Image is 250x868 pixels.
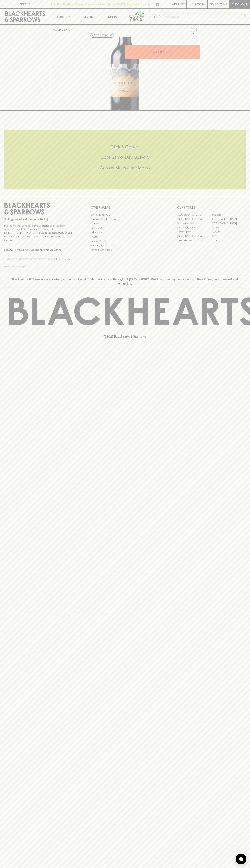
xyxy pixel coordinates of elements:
[75,9,100,24] a: Tastings
[82,14,93,19] p: Tastings
[239,857,243,861] img: bubble-icon
[64,28,72,31] a: SHOP
[211,230,246,234] a: Geelong
[177,234,211,238] a: [GEOGRAPHIC_DATA]
[91,213,159,217] a: Bottle Drop FAQ's
[224,3,226,5] p: 0
[108,14,117,19] p: Stores
[177,205,246,210] p: OUR STORES
[211,213,246,217] a: Braddon
[55,255,73,263] button: SUBSCRIBE
[211,225,246,230] a: Fitzroy
[56,257,71,261] p: SUBSCRIBE
[153,50,172,54] p: ADD TO CART
[19,2,31,6] p: FIND US
[4,165,246,171] h5: Across Melbourne Metro
[177,230,211,234] a: Fitzroy North
[91,230,159,235] a: Gift Cards
[4,265,73,268] p: We will never spam you
[91,248,159,252] a: Terms & Conditions
[4,144,246,150] h5: Click & Collect
[4,154,246,160] h5: Uber Same-Day Delivery
[177,217,211,221] a: [GEOGRAPHIC_DATA]
[91,243,159,248] a: Shipping Information
[50,37,200,110] img: 39721.png
[177,221,211,225] a: Brunswick West
[210,2,218,6] p: $0.00
[90,33,114,38] button: Add to wishlist
[4,130,246,189] div: Call to action block
[39,231,72,234] strong: Liquor License #32064953
[231,2,247,6] p: Checkout
[211,234,246,238] a: Prahran
[177,225,211,230] a: [PERSON_NAME]
[125,45,200,59] button: ADD TO CART
[163,14,243,20] input: Try "Pinot noir"
[91,217,159,221] a: Business & Bulk Gifting
[7,277,243,286] p: Blackhearts & Sparrows acknowledges the traditional Custodians of land throughout [GEOGRAPHIC_DAT...
[91,226,159,230] a: Contact Us
[177,213,211,217] a: [GEOGRAPHIC_DATA]
[177,238,211,243] a: [GEOGRAPHIC_DATA]
[4,224,73,242] p: It is against the law to sell or supply alcohol to, or to obtain alcohol on behalf of a person un...
[53,28,61,31] a: HOME
[7,256,55,262] input: e.g. jane@blackheartsandsparrows.com.au
[100,9,125,24] a: Stores
[4,248,73,252] p: Subscribe to The Blackhearts Newsletter
[50,9,75,24] button: Shop
[91,205,159,210] p: OTHER AREAS
[91,221,159,226] a: Careers
[56,14,64,19] p: Shop
[188,26,198,35] button: Add to wishlist
[91,235,159,239] a: FAQ's
[91,239,159,243] a: Privacy Policy
[211,238,246,243] a: Thornbury
[211,217,246,221] a: [GEOGRAPHIC_DATA]
[211,221,246,225] a: [GEOGRAPHIC_DATA]
[4,218,73,221] p: Sibling owned and run since [DATE]
[172,2,185,6] p: Wishlist
[195,2,204,6] p: Login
